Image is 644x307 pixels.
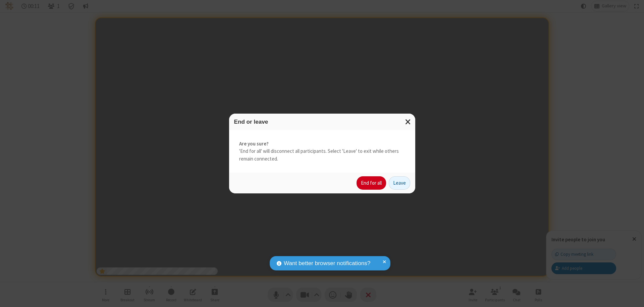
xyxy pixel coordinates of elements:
button: End for all [357,176,386,190]
h3: End or leave [234,119,410,125]
div: 'End for all' will disconnect all participants. Select 'Leave' to exit while others remain connec... [229,130,415,173]
button: Close modal [401,114,415,130]
span: Want better browser notifications? [284,259,370,268]
button: Leave [389,176,410,190]
strong: Are you sure? [239,140,405,148]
